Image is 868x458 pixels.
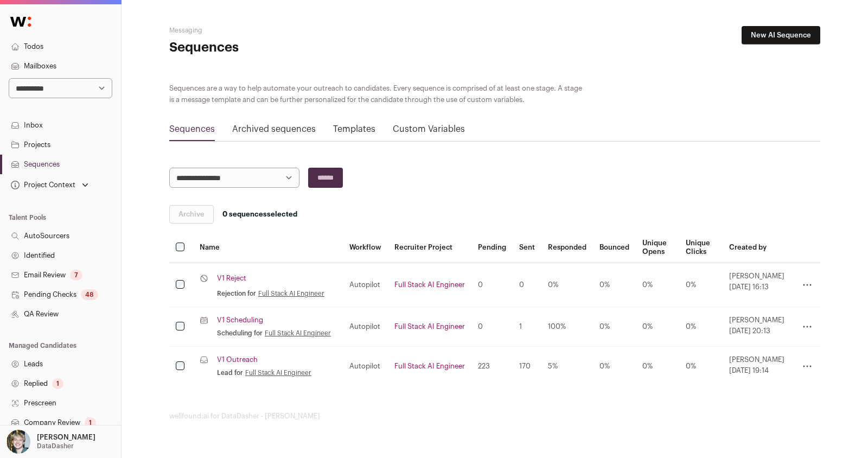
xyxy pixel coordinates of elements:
[222,211,267,218] span: 0 sequences
[541,263,593,307] td: 0%
[742,26,820,44] a: New AI Sequence
[679,347,723,386] td: 0%
[394,323,465,330] a: Full Stack AI Engineer
[636,347,679,386] td: 0%
[388,232,471,263] th: Recruiter Project
[343,347,388,386] td: Autopilot
[70,270,82,281] div: 7
[81,289,98,300] div: 48
[258,289,324,298] a: Full Stack AI Engineer
[393,125,465,133] a: Custom Variables
[169,82,586,105] div: Sequences are a way to help automate your outreach to candidates. Every sequence is comprised of ...
[729,366,787,375] span: [DATE] 19:14
[343,263,388,307] td: Autopilot
[471,263,513,307] td: 0
[541,347,593,386] td: 5%
[169,412,820,421] footer: wellfound:ai for DataDasher - [PERSON_NAME]
[723,232,794,263] th: Created by
[193,232,343,263] th: Name
[471,232,513,263] th: Pending
[169,26,386,35] h2: Messaging
[7,430,30,454] img: 6494470-medium_jpg
[394,362,465,370] a: Full Stack AI Engineer
[4,430,98,454] button: Open dropdown
[4,11,37,33] img: Wellfound
[394,281,465,288] a: Full Stack AI Engineer
[37,442,74,450] p: DataDasher
[679,232,723,263] th: Unique Clicks
[513,347,541,386] td: 170
[729,327,787,335] span: [DATE] 20:13
[723,307,794,344] td: [PERSON_NAME]
[343,307,388,347] td: Autopilot
[9,181,75,189] div: Project Context
[471,307,513,347] td: 0
[217,316,263,325] a: V1 Scheduling
[37,433,95,442] p: [PERSON_NAME]
[217,355,258,364] a: V1 Outreach
[217,368,243,377] span: Lead for
[513,307,541,347] td: 1
[723,347,794,384] td: [PERSON_NAME]
[245,368,311,377] a: Full Stack AI Engineer
[593,347,636,386] td: 0%
[217,329,263,338] span: Scheduling for
[636,263,679,307] td: 0%
[169,125,215,133] a: Sequences
[679,307,723,347] td: 0%
[265,329,331,338] a: Full Stack AI Engineer
[593,232,636,263] th: Bounced
[343,232,388,263] th: Workflow
[513,232,541,263] th: Sent
[679,263,723,307] td: 0%
[513,263,541,307] td: 0
[636,307,679,347] td: 0%
[169,39,386,56] h1: Sequences
[217,274,246,283] a: V1 Reject
[222,210,297,219] span: selected
[541,307,593,347] td: 100%
[723,263,794,300] td: [PERSON_NAME]
[729,283,787,291] span: [DATE] 16:13
[593,307,636,347] td: 0%
[593,263,636,307] td: 0%
[85,417,96,428] div: 1
[636,232,679,263] th: Unique Opens
[471,347,513,386] td: 223
[9,177,91,193] button: Open dropdown
[232,125,316,133] a: Archived sequences
[217,289,256,298] span: Rejection for
[52,378,63,389] div: 1
[333,125,375,133] a: Templates
[541,232,593,263] th: Responded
